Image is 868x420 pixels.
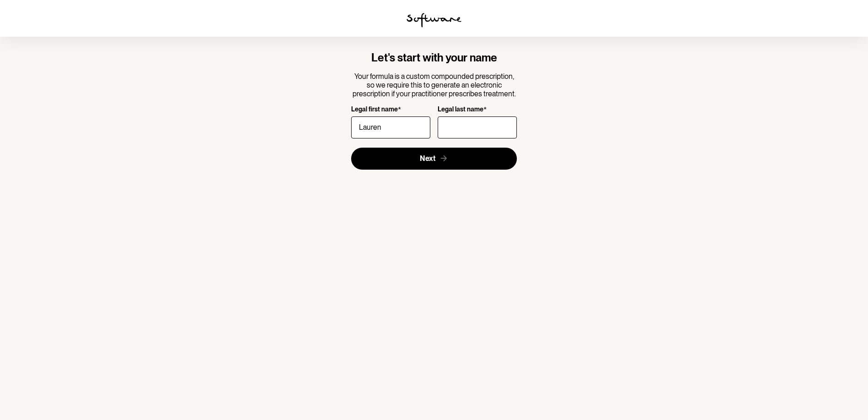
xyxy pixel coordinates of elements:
img: software logo [407,13,461,28]
span: Next [420,154,435,163]
button: Next [351,148,517,170]
p: Legal last name [438,105,483,114]
p: Your formula is a custom compounded prescription, so we require this to generate an electronic pr... [351,72,517,99]
p: Legal first name [351,105,398,114]
h4: Let's start with your name [351,51,517,65]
